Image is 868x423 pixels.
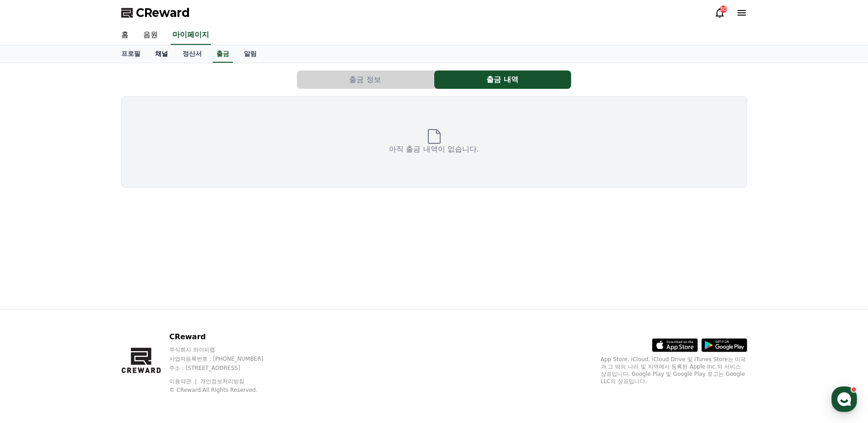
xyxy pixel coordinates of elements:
[389,144,479,155] p: 아직 출금 내역이 없습니다.
[714,7,725,18] a: 30
[169,364,281,372] p: 주소 : [STREET_ADDRESS]
[720,5,727,13] div: 30
[171,26,211,45] a: 마이페이지
[3,290,60,313] a: 홈
[169,386,281,394] p: © CReward All Rights Reserved.
[169,346,281,353] p: 주식회사 와이피랩
[297,70,434,89] button: 출금 정보
[114,26,136,45] a: 홈
[136,5,190,20] span: CReward
[169,378,198,385] a: 이용약관
[118,290,176,313] a: 설정
[121,5,190,20] a: CReward
[141,304,152,311] span: 설정
[175,45,209,63] a: 정산서
[136,26,165,45] a: 음원
[148,45,175,63] a: 채널
[200,378,244,385] a: 개인정보처리방침
[434,70,571,89] button: 출금 내역
[213,45,233,63] a: 출금
[237,45,264,63] a: 알림
[60,290,118,313] a: 대화
[29,304,34,311] span: 홈
[114,45,148,63] a: 프로필
[601,356,747,385] p: App Store, iCloud, iCloud Drive 및 iTunes Store는 미국과 그 밖의 나라 및 지역에서 등록된 Apple Inc.의 서비스 상표입니다. Goo...
[84,304,95,312] span: 대화
[297,70,434,89] a: 출금 정보
[169,331,281,342] p: CReward
[169,355,281,363] p: 사업자등록번호 : [PHONE_NUMBER]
